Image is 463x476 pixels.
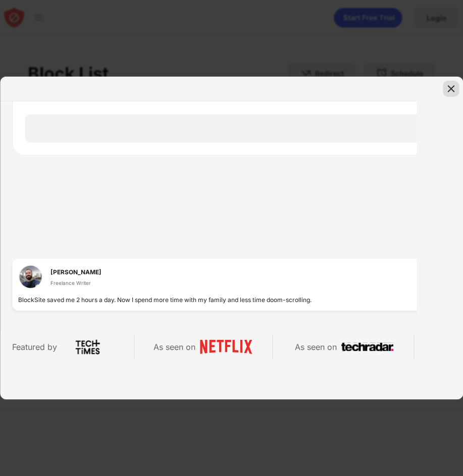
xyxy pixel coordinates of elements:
img: techradar [341,339,393,354]
div: Featured by [12,340,57,354]
div: As seen on [153,340,195,354]
div: [PERSON_NAME] [50,267,101,277]
img: testimonial-purchase-1.jpg [18,265,42,289]
div: Freelance Writer [50,279,101,287]
img: netflix-logo [199,339,252,354]
img: tech-times [61,339,114,354]
div: As seen on [295,340,337,354]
